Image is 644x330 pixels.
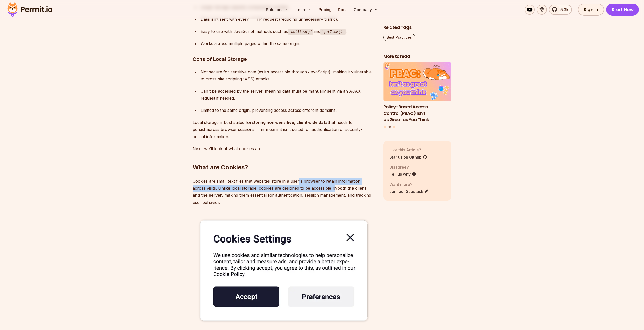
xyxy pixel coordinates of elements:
span: 5.3k [557,7,568,13]
p: Next, we’ll look at what cookies are. [193,145,375,152]
p: Like this Article? [389,147,427,153]
button: Go to slide 3 [393,126,395,128]
img: image.png [193,214,375,328]
p: Want more? [389,181,429,187]
a: Pricing [317,5,334,15]
a: 5.3k [549,5,572,15]
strong: storing non-sensitive, client-side data [252,120,328,125]
a: Star us on Github [389,154,427,160]
div: Posts [383,63,452,129]
button: Company [351,5,380,15]
div: Not secure for sensitive data (as it’s accessible through JavaScript), making it vulnerable to cr... [201,68,375,82]
div: Easy to use with JavaScript methods such as and . [201,28,375,35]
button: Learn [294,5,315,15]
div: Works across multiple pages within the same origin. [201,40,375,47]
div: Limited to the same origin, preventing access across different domains. [201,107,375,114]
img: Policy-Based Access Control (PBAC) Isn’t as Great as You Think [383,63,452,101]
code: setItem() [288,29,313,35]
img: Permit logo [5,1,55,18]
h3: Cons of Local Storage [193,55,375,63]
button: Go to slide 1 [384,126,386,128]
p: Local storage is best suited for that needs to persist across browser sessions. This means it isn... [193,119,375,140]
p: Cookies are small text files that websites store in a user's browser to retain information across... [193,178,375,206]
a: Tell us why [389,171,416,177]
a: Join our Substack [389,188,429,194]
button: Go to slide 2 [388,126,391,128]
a: Sign In [578,4,604,16]
div: Can’t be accessed by the server, meaning data must be manually sent via an AJAX request if needed. [201,87,375,102]
a: Policy-Based Access Control (PBAC) Isn’t as Great as You ThinkPolicy-Based Access Control (PBAC) ... [383,63,452,123]
a: Docs [336,5,349,15]
li: 2 of 3 [383,63,452,123]
button: Solutions [264,5,292,15]
h2: More to read [383,53,452,60]
h2: Related Tags [383,24,452,31]
p: Disagree? [389,164,416,170]
a: Start Now [606,4,639,16]
h3: Policy-Based Access Control (PBAC) Isn’t as Great as You Think [383,104,452,123]
code: getItem() [320,29,346,35]
h2: What are Cookies? [193,143,375,171]
a: Best Practices [383,34,415,41]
